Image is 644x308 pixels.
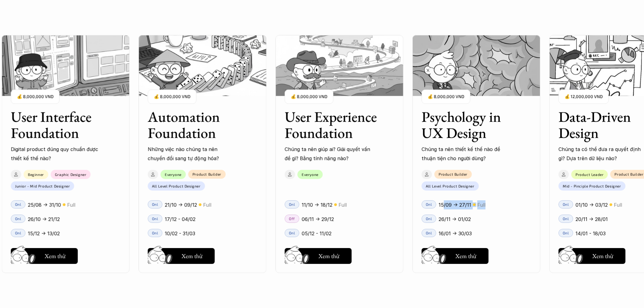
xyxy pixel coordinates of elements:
[426,216,432,221] p: Onl
[426,202,432,206] p: Onl
[11,145,99,163] p: Digital product đúng quy chuẩn được thiết kế thế nào?
[285,248,352,264] button: Xem thử
[302,172,319,177] p: Everyone
[148,109,242,141] h3: Automation Foundation
[289,216,295,221] p: Off
[302,229,332,238] p: 05/12 - 11/02
[563,202,569,206] p: Onl
[285,109,379,141] h3: User Experience Foundation
[55,172,86,177] p: Graphic Designer
[559,246,626,264] a: Xem thử
[148,145,236,163] p: Những việc nào chúng ta nên chuyển đổi sang tự động hóa?
[199,202,202,207] p: 🟡
[576,200,608,209] p: 01/10 -> 03/12
[576,229,606,238] p: 14/01 - 18/03
[422,109,516,141] h3: Psychology in UX Design
[439,215,471,224] p: 26/11 -> 01/02
[563,231,569,235] p: Onl
[165,200,197,209] p: 21/10 -> 09/12
[426,184,475,188] p: All Level Product Designer
[422,248,489,264] button: Xem thử
[319,252,340,260] h5: Xem thử
[615,172,644,176] p: Product Builder
[422,145,510,163] p: Chúng ta nên thiết kế thế nào để thuận tiện cho người dùng?
[439,172,468,176] p: Product Builder
[473,202,476,207] p: 🟡
[182,252,203,260] h5: Xem thử
[11,109,105,141] h3: User Interface Foundation
[456,252,477,260] h5: Xem thử
[302,200,333,209] p: 11/10 -> 18/12
[593,252,614,260] h5: Xem thử
[614,200,622,209] p: Full
[11,248,78,264] button: Xem thử
[610,202,613,207] p: 🟡
[148,248,215,264] button: Xem thử
[165,229,195,238] p: 10/02 - 31/03
[45,252,66,260] h5: Xem thử
[11,246,78,264] a: Xem thử
[576,172,604,177] p: Product Leader
[152,184,201,188] p: All Level Product Designer
[152,231,158,235] p: Onl
[148,246,215,264] a: Xem thử
[302,215,334,224] p: 06/11 -> 29/12
[152,216,158,221] p: Onl
[285,145,373,163] p: Chúng ta nên giúp ai? Giải quyết vấn đề gì? Bằng tính năng nào?
[339,200,347,209] p: Full
[291,93,327,101] p: 💰 8,000,000 VND
[563,216,569,221] p: Onl
[289,202,295,206] p: Onl
[63,202,66,207] p: 🟡
[203,200,212,209] p: Full
[165,215,196,224] p: 17/12 - 04/02
[422,246,489,264] a: Xem thử
[285,246,352,264] a: Xem thử
[28,200,61,209] p: 25/08 -> 31/10
[563,184,621,188] p: Mid - Pinciple Product Designer
[192,172,221,176] p: Product Builder
[559,248,626,264] button: Xem thử
[289,231,295,235] p: Onl
[576,215,608,224] p: 20/11 -> 28/01
[165,172,182,177] p: Everyone
[565,93,603,101] p: 💰 12,000,000 VND
[152,202,158,206] p: Onl
[334,202,337,207] p: 🟡
[439,200,471,209] p: 15/09 -> 27/11
[439,229,472,238] p: 16/01 -> 30/03
[428,93,464,101] p: 💰 8,000,000 VND
[67,200,75,209] p: Full
[15,184,70,188] p: Junior - Mid Product Designer
[154,93,191,101] p: 💰 8,000,000 VND
[478,200,486,209] p: Full
[426,231,432,235] p: Onl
